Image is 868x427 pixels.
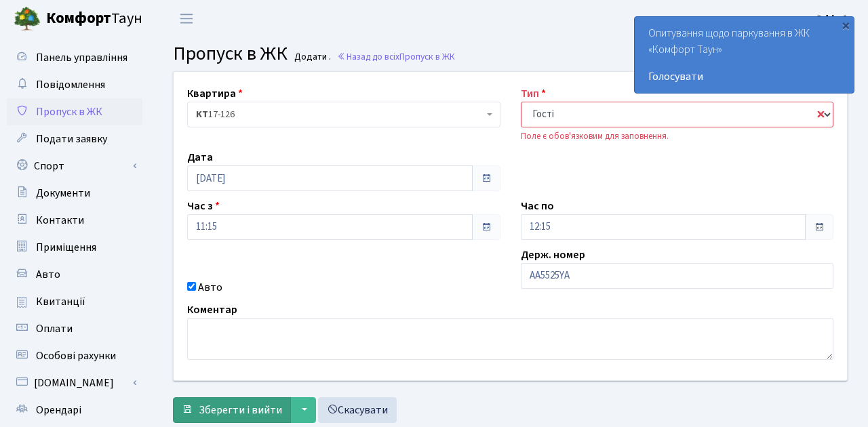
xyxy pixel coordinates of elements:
a: Повідомлення [7,71,142,98]
a: Документи [7,180,142,207]
span: Таун [46,7,142,30]
label: Тип [521,85,546,102]
a: Офіс 1. [815,11,852,27]
span: Контакти [36,213,84,228]
button: Переключити навігацію [170,7,203,30]
span: <b>КТ</b>&nbsp;&nbsp;&nbsp;&nbsp;17-126 [187,102,500,127]
a: Контакти [7,207,142,234]
b: Комфорт [46,7,111,29]
span: Панель управління [36,50,127,65]
a: Квитанції [7,288,142,315]
span: <b>КТ</b>&nbsp;&nbsp;&nbsp;&nbsp;17-126 [196,108,484,121]
span: Оплати [36,321,73,336]
a: Оплати [7,315,142,342]
a: Особові рахунки [7,342,142,369]
a: Спорт [7,152,142,180]
label: Час по [521,198,554,214]
a: Скасувати [318,397,397,423]
a: Авто [7,261,142,288]
span: Пропуск в ЖК [173,40,288,67]
a: Пропуск в ЖК [7,98,142,125]
a: Панель управління [7,44,142,71]
img: logo.png [14,5,41,33]
span: Документи [36,186,90,201]
a: Назад до всіхПропуск в ЖК [337,50,455,63]
span: Зберегти і вийти [199,403,282,418]
span: Орендарі [36,403,81,418]
label: Час з [187,198,220,214]
span: Пропуск в ЖК [36,104,102,119]
span: Пропуск в ЖК [399,50,455,63]
span: Авто [36,267,60,282]
a: Голосувати [648,68,840,85]
a: Орендарі [7,396,142,424]
label: Дата [187,149,213,165]
label: Держ. номер [521,247,585,263]
a: [DOMAIN_NAME] [7,369,142,396]
span: Особові рахунки [36,348,116,363]
div: Поле є обов'язковим для заповнення. [521,130,834,143]
a: Подати заявку [7,125,142,152]
span: Повідомлення [36,77,105,92]
label: Квартира [187,85,243,102]
a: Приміщення [7,234,142,261]
span: Приміщення [36,240,96,255]
label: Авто [198,279,222,296]
label: Коментар [187,302,237,318]
div: × [839,18,852,32]
b: КТ [196,108,208,121]
b: Офіс 1. [815,12,852,26]
button: Зберегти і вийти [173,397,291,423]
span: Квитанції [36,294,85,309]
span: Подати заявку [36,131,107,146]
div: Опитування щодо паркування в ЖК «Комфорт Таун» [635,17,854,93]
small: Додати . [292,52,331,63]
input: AA0001AA [521,263,834,289]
